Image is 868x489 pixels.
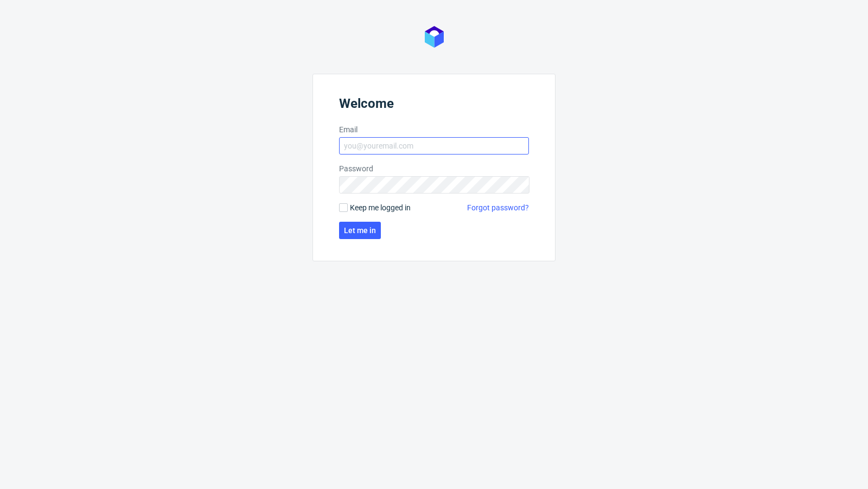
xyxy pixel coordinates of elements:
[467,202,529,213] a: Forgot password?
[339,124,529,135] label: Email
[339,96,529,115] header: Welcome
[339,222,381,239] button: Let me in
[350,202,411,213] span: Keep me logged in
[339,137,529,155] input: you@youremail.com
[339,163,529,174] label: Password
[344,227,376,234] span: Let me in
